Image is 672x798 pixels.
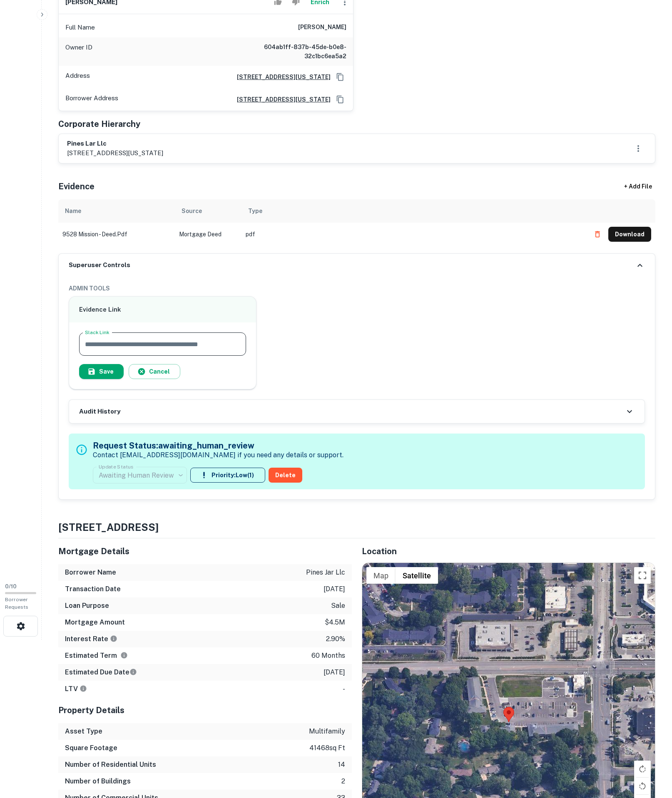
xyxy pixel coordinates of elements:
[67,139,163,149] h6: pines lar llc
[65,601,109,611] h6: Loan Purpose
[230,95,331,104] a: [STREET_ADDRESS][US_STATE]
[65,584,121,594] h6: Transaction Date
[241,199,586,223] th: Type
[58,199,655,253] div: scrollable content
[230,72,331,82] a: [STREET_ADDRESS][US_STATE]
[80,685,87,692] svg: LTVs displayed on the website are for informational purposes only and may be reported incorrectly...
[309,726,345,736] p: multifamily
[58,199,175,223] th: Name
[65,684,87,694] h6: LTV
[298,22,346,32] h6: [PERSON_NAME]
[246,42,346,61] h6: 604ab1ff-837b-45de-b0e8-32c1bc6ea5a2
[85,329,110,336] label: Slack Link
[65,568,116,577] h6: Borrower Name
[326,634,345,644] p: 2.90%
[362,545,655,558] h5: Location
[608,227,651,242] button: Download
[338,760,345,770] p: 14
[93,439,343,452] h5: Request Status: awaiting_human_review
[65,743,117,753] h6: Square Footage
[331,601,345,611] p: sale
[65,617,125,627] h6: Mortgage Amount
[366,567,396,584] button: Show street map
[325,617,345,627] p: $4.5m
[634,567,651,584] button: Toggle fullscreen view
[65,206,81,216] div: Name
[334,71,346,83] button: Copy Address
[65,71,90,83] p: Address
[58,118,140,130] h5: Corporate Hierarchy
[110,635,117,642] svg: The interest rates displayed on the website are for informational purposes only and may be report...
[79,407,120,416] h6: Audit History
[65,776,131,786] h6: Number of Buildings
[182,206,202,216] div: Source
[324,584,345,594] p: [DATE]
[5,583,17,590] span: 0 / 10
[58,704,352,716] h5: Property Details
[609,179,667,194] div: + Add File
[341,776,345,786] p: 2
[65,760,156,770] h6: Number of Residential Units
[67,148,163,158] p: [STREET_ADDRESS][US_STATE]
[175,223,241,246] td: Mortgage Deed
[5,597,28,610] span: Borrower Requests
[69,284,645,293] h6: ADMIN TOOLS
[343,684,345,694] p: -
[630,731,672,771] iframe: Chat Widget
[396,567,438,584] button: Show satellite imagery
[309,743,345,753] p: 41468 sq ft
[120,652,128,659] svg: Term is based on a standard schedule for this type of loan.
[79,305,246,315] h6: Evidence Link
[175,199,241,223] th: Source
[93,450,343,460] p: Contact [EMAIL_ADDRESS][DOMAIN_NAME] if you need any details or support.
[69,260,130,270] h6: Superuser Controls
[634,778,651,794] button: Rotate map counterclockwise
[79,364,124,379] button: Save
[58,223,175,246] td: 9528 mission - deed.pdf
[190,468,265,483] button: Priority:Low(1)
[65,651,128,661] h6: Estimated Term
[334,93,346,106] button: Copy Address
[65,667,137,677] h6: Estimated Due Date
[590,228,605,241] button: Delete file
[306,568,345,577] p: pines jar llc
[93,463,187,487] div: Awaiting Human Review
[324,667,345,677] p: [DATE]
[65,726,102,736] h6: Asset Type
[99,463,133,470] label: Update Status
[129,668,137,676] svg: Estimate is based on a standard schedule for this type of loan.
[58,180,95,193] h5: Evidence
[65,22,95,32] p: Full Name
[241,223,586,246] td: pdf
[58,520,655,535] h4: [STREET_ADDRESS]
[248,206,262,216] div: Type
[65,634,117,644] h6: Interest Rate
[58,545,352,558] h5: Mortgage Details
[65,42,92,61] p: Owner ID
[65,93,118,106] p: Borrower Address
[129,364,180,379] button: Cancel
[311,651,345,661] p: 60 months
[269,468,302,483] button: Delete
